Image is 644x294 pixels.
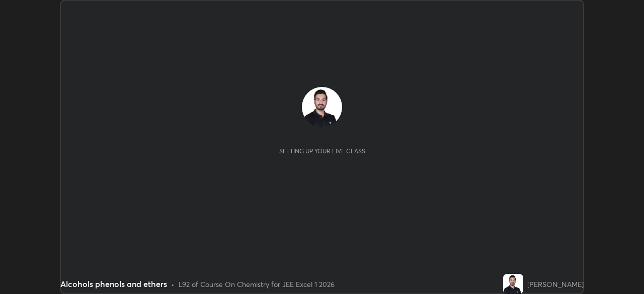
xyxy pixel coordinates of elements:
img: 4e1817fbb27c49faa6560c8ebe6e622e.jpg [302,87,342,127]
div: • [171,279,175,289]
div: L92 of Course On Chemistry for JEE Excel 1 2026 [179,279,335,289]
div: [PERSON_NAME] [527,279,584,289]
div: Setting up your live class [279,147,365,155]
img: 4e1817fbb27c49faa6560c8ebe6e622e.jpg [503,274,523,294]
div: Alcohols phenols and ethers [60,278,167,290]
